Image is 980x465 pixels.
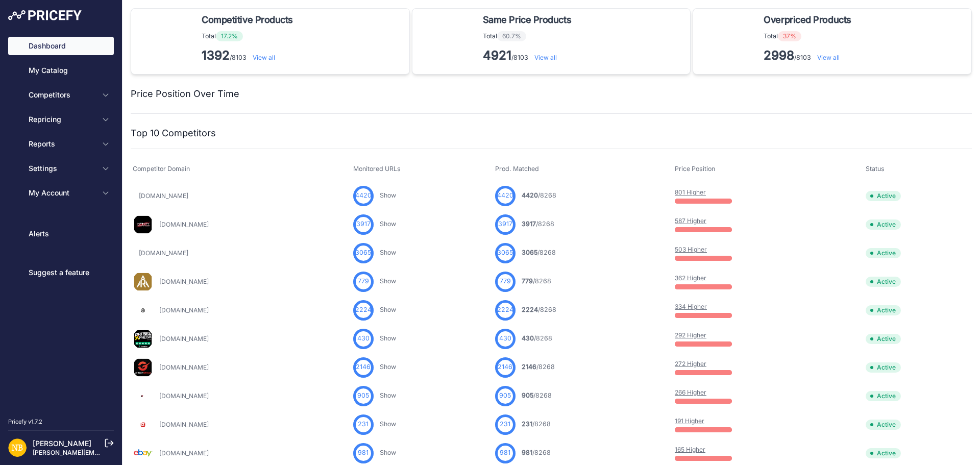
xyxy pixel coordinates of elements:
a: [DOMAIN_NAME] [159,335,209,342]
a: 587 Higher [675,217,706,225]
span: 430 [499,334,511,344]
span: 3065 [497,248,513,258]
span: Monitored URLs [353,165,401,173]
span: Active [866,219,901,230]
h2: Price Position Over Time [131,87,239,101]
span: 17.2% [216,31,243,41]
span: 4420 [355,191,372,201]
a: View all [253,54,275,61]
span: 905 [357,391,369,401]
a: 905/8268 [522,391,552,399]
a: 4420/8268 [522,191,556,199]
span: 3065 [355,248,371,258]
span: 430 [522,334,534,342]
button: My Account [8,184,114,202]
a: Show [380,277,396,285]
p: /8103 [202,47,297,64]
span: Active [866,248,901,258]
strong: 2998 [764,48,794,63]
span: 37% [778,31,801,41]
a: 272 Higher [675,360,706,368]
a: Show [380,220,396,228]
p: Total [202,31,297,41]
span: 60.7% [497,31,526,41]
span: Active [866,334,901,344]
span: 2146 [356,362,371,372]
a: Show [380,363,396,371]
span: Status [866,165,885,173]
nav: Sidebar [8,37,114,405]
a: 2224/8268 [522,306,556,313]
span: 4420 [522,191,538,199]
span: 4420 [497,191,513,201]
span: Competitive Products [202,13,293,27]
a: [PERSON_NAME][EMAIL_ADDRESS][DOMAIN_NAME] [33,449,190,456]
img: Pricefy Logo [8,10,82,20]
span: 2146 [522,363,536,371]
span: Active [866,391,901,401]
span: 981 [522,449,532,456]
button: Competitors [8,86,114,104]
span: Prod. Matched [495,165,539,173]
a: 191 Higher [675,417,704,425]
span: 430 [357,334,370,344]
a: 334 Higher [675,303,707,310]
span: Active [866,448,901,458]
span: Active [866,420,901,430]
span: 2146 [498,362,512,372]
a: [DOMAIN_NAME] [159,306,209,314]
a: 266 Higher [675,388,706,396]
a: View all [817,54,840,61]
a: 3917/8268 [522,220,554,228]
span: 2224 [355,305,372,315]
p: /8103 [483,47,575,64]
span: Active [866,362,901,373]
a: [DOMAIN_NAME] [159,449,209,457]
span: 905 [499,391,511,401]
span: My Account [29,188,95,198]
span: Competitor Domain [133,165,190,173]
span: 779 [500,277,511,286]
strong: 1392 [202,48,230,63]
span: 3917 [522,220,536,228]
a: 779/8268 [522,277,551,285]
span: Overpriced Products [764,13,851,27]
a: 430/8268 [522,334,552,342]
a: My Catalog [8,61,114,80]
p: /8103 [764,47,855,64]
a: 362 Higher [675,274,706,282]
span: 779 [358,277,369,286]
a: View all [534,54,557,61]
span: 905 [522,391,533,399]
span: Reports [29,139,95,149]
span: Competitors [29,90,95,100]
a: [DOMAIN_NAME] [139,249,188,257]
span: 3917 [356,219,371,229]
a: [PERSON_NAME] [33,439,91,448]
a: Show [380,306,396,313]
a: Show [380,334,396,342]
a: 292 Higher [675,331,706,339]
span: 3065 [522,249,537,256]
a: Show [380,391,396,399]
span: Price Position [675,165,715,173]
span: 2224 [522,306,538,313]
span: 231 [358,420,369,429]
span: 231 [522,420,532,428]
a: Show [380,191,396,199]
span: 779 [522,277,533,285]
span: Active [866,191,901,201]
span: 981 [358,448,369,458]
a: 981/8268 [522,449,551,456]
button: Repricing [8,110,114,129]
a: [DOMAIN_NAME] [159,221,209,228]
a: Dashboard [8,37,114,55]
span: Active [866,305,901,315]
a: [DOMAIN_NAME] [139,192,188,200]
span: Same Price Products [483,13,571,27]
a: [DOMAIN_NAME] [159,278,209,285]
a: 3065/8268 [522,249,556,256]
a: [DOMAIN_NAME] [159,392,209,400]
a: 165 Higher [675,446,705,453]
button: Settings [8,159,114,178]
